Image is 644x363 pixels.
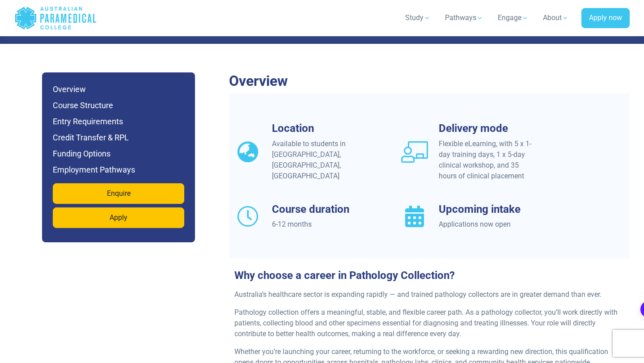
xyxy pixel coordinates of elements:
[581,8,630,29] a: Apply now
[439,203,536,216] h3: Upcoming intake
[272,203,369,216] h3: Course duration
[53,99,184,112] h6: Course Structure
[234,289,624,300] p: Australia’s healthcare sector is expanding rapidly — and trained pathology collectors are in grea...
[492,5,534,30] a: Engage
[53,115,184,128] h6: Entry Requirements
[53,207,184,228] a: Apply
[439,122,536,135] h3: Delivery mode
[229,72,630,89] h2: Overview
[53,131,184,144] h6: Credit Transfer & RPL
[439,219,536,230] div: Applications now open
[272,122,369,135] h3: Location
[272,219,369,230] div: 6-12 months
[229,269,630,282] h3: Why choose a career in Pathology Collection?
[234,307,624,339] p: Pathology collection offers a meaningful, stable, and flexible career path. As a pathology collec...
[53,83,184,96] h6: Overview
[400,5,436,30] a: Study
[14,4,97,33] a: Australian Paramedical College
[272,139,369,181] div: Available to students in [GEOGRAPHIC_DATA], [GEOGRAPHIC_DATA], [GEOGRAPHIC_DATA]
[53,148,184,160] h6: Funding Options
[440,5,489,30] a: Pathways
[53,183,184,204] a: Enquire
[439,139,536,181] div: Flexible eLearning, with 5 x 1-day training days, 1 x 5-day clinical workshop, and 35 hours of cl...
[53,164,184,176] h6: Employment Pathways
[538,5,574,30] a: About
